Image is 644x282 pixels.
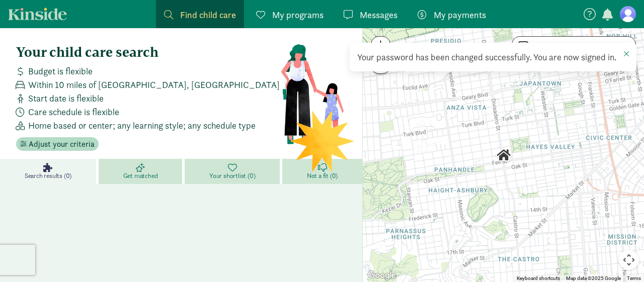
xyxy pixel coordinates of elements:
[185,159,282,184] a: Your shortlist (0)
[627,275,641,281] a: Terms
[28,119,256,132] span: Home based or center; any learning style; any schedule type
[528,40,629,52] label: Search as I move the map
[360,8,397,22] span: Messages
[180,8,236,22] span: Find child care
[16,137,99,151] button: Adjust your criteria
[209,172,255,180] span: Your shortlist (0)
[25,172,71,180] span: Search results (0)
[365,269,398,282] a: Open this area in Google Maps (opens a new window)
[307,172,338,180] span: Not a fit (0)
[619,250,639,270] button: Map camera controls
[357,50,629,64] div: Your password has been changed successfully. You are now signed in.
[8,8,67,20] a: Kinside
[99,159,185,184] a: Get matched
[28,105,119,119] span: Care schedule is flexible
[365,269,398,282] img: Google
[28,91,104,105] span: Start date is flexible
[491,143,516,168] div: Click to see details
[28,64,93,78] span: Budget is flexible
[566,275,621,281] span: Map data ©2025 Google
[272,8,324,22] span: My programs
[28,78,280,91] span: Within 10 miles of [GEOGRAPHIC_DATA], [GEOGRAPHIC_DATA]
[517,275,560,282] button: Keyboard shortcuts
[29,138,95,150] span: Adjust your criteria
[16,44,280,60] h4: Your child care search
[123,172,158,180] span: Get matched
[282,159,362,184] a: Not a fit (0)
[434,8,486,22] span: My payments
